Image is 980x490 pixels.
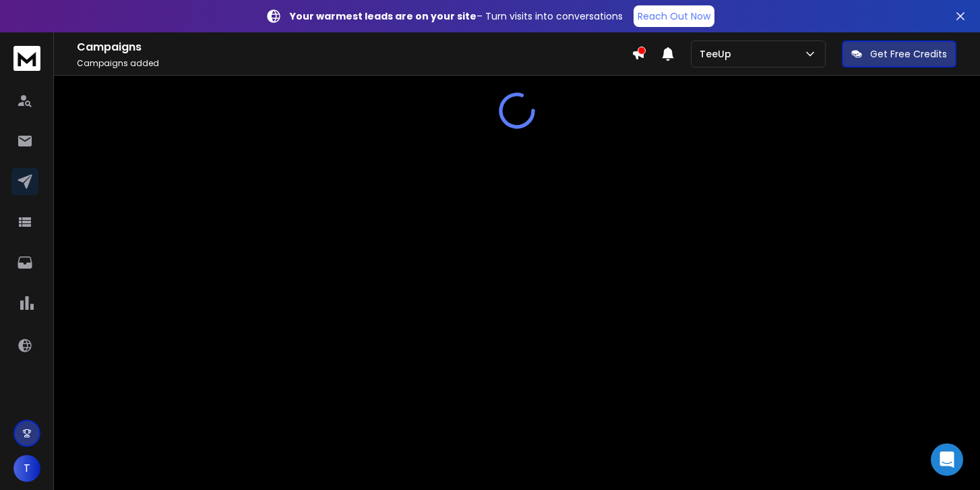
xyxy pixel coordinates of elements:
[842,40,956,67] button: Get Free Credits
[13,455,40,482] button: T
[931,443,963,476] div: Open Intercom Messenger
[290,9,623,23] p: – Turn visits into conversations
[77,39,632,55] h1: Campaigns
[77,58,632,69] p: Campaigns added
[870,47,947,61] p: Get Free Credits
[634,5,714,27] a: Reach Out Now
[13,46,40,71] img: logo
[700,47,737,61] p: TeeUp
[290,9,477,23] strong: Your warmest leads are on your site
[638,9,710,23] p: Reach Out Now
